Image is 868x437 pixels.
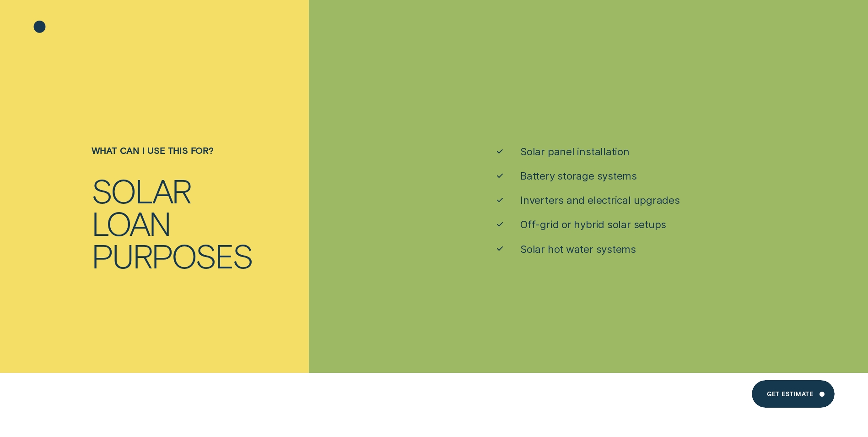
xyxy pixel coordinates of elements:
span: Solar panel installation [520,145,630,159]
span: Off-grid or hybrid solar setups [520,218,666,232]
a: Get Estimate [752,380,835,408]
span: Inverters and electrical upgrades [520,194,680,208]
div: What can I use this for? [86,145,376,156]
span: Battery storage systems [520,169,637,183]
span: Solar hot water systems [520,243,636,257]
div: Solar loan purposes [86,174,376,272]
